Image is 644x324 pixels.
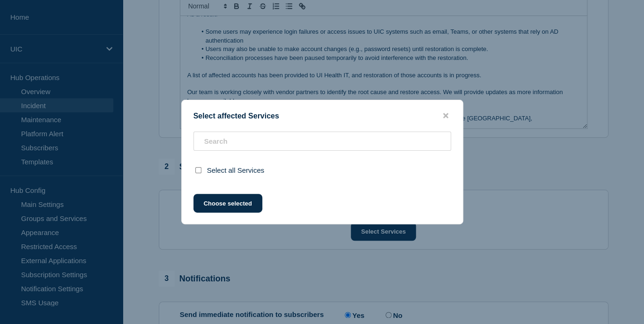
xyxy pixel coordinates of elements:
input: Search [193,132,451,151]
button: close button [440,111,451,120]
button: Choose selected [193,194,262,213]
input: select all checkbox [195,167,201,173]
div: Select affected Services [182,111,463,120]
span: Select all Services [207,166,265,174]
